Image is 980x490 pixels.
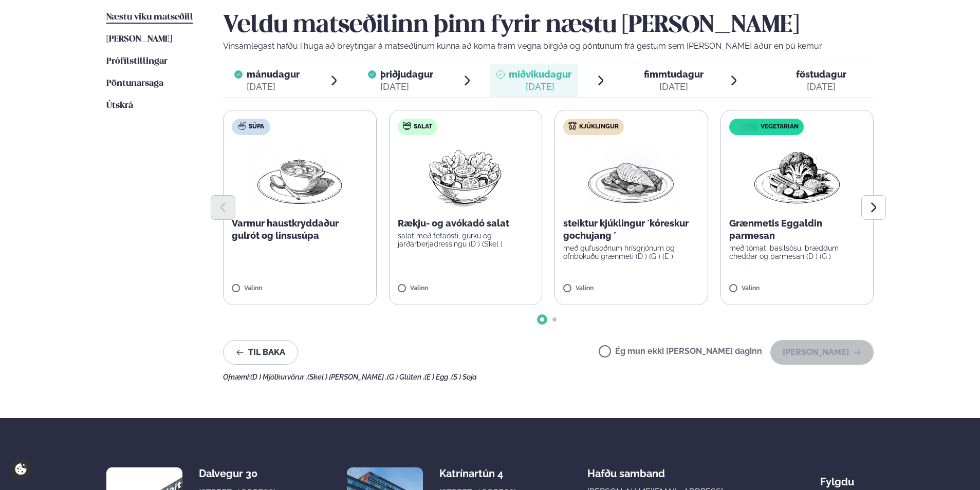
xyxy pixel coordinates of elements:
button: Til baka [223,340,298,365]
p: Grænmetis Eggaldin parmesan [729,217,865,242]
p: steiktur kjúklingur ´kóreskur gochujang ´ [563,217,699,242]
a: Næstu viku matseðill [106,11,193,24]
p: með gufusoðnum hrísgrjónum og ofnbökuðu grænmeti (D ) (G ) (E ) [563,244,699,260]
div: [DATE] [509,81,571,93]
span: Næstu viku matseðill [106,13,193,22]
span: Vegetarian [761,123,799,131]
span: fimmtudagur [644,69,704,80]
span: Kjúklingur [579,123,619,131]
div: Katrínartún 4 [439,467,521,480]
span: (D ) Mjólkurvörur , [250,373,307,381]
img: soup.svg [238,122,246,130]
span: Go to slide 2 [552,317,557,322]
p: Rækju- og avókadó salat [398,217,534,230]
div: Ofnæmi: [223,373,874,381]
img: Vegan.png [752,143,842,209]
span: þriðjudagur [380,69,433,80]
span: (G ) Glúten , [387,373,424,381]
span: Prófílstillingar [106,57,168,66]
span: [PERSON_NAME] [106,35,172,44]
span: (S ) Soja [451,373,477,381]
p: Varmur haustkryddaður gulrót og linsusúpa [232,217,368,242]
img: Soup.png [254,143,345,209]
button: [PERSON_NAME] [770,340,874,365]
span: Salat [414,123,432,131]
span: (E ) Egg , [424,373,451,381]
img: Chicken-breast.png [586,143,676,209]
span: mánudagur [247,69,300,80]
img: salad.svg [403,122,411,130]
div: [DATE] [380,81,433,93]
p: með tómat, basilsósu, bræddum cheddar og parmesan (D ) (G ) [729,244,865,260]
span: Súpa [249,123,264,131]
span: Útskrá [106,101,133,110]
p: salat með fetaosti, gúrku og jarðarberjadressingu (D ) (Skel ) [398,232,534,248]
span: miðvikudagur [509,69,571,80]
div: [DATE] [247,81,300,93]
p: Vinsamlegast hafðu í huga að breytingar á matseðlinum kunna að koma fram vegna birgða og pöntunum... [223,40,874,52]
button: Next slide [861,195,886,220]
img: chicken.svg [568,122,577,130]
img: Salad.png [420,143,511,209]
a: Prófílstillingar [106,55,168,68]
a: Cookie settings [10,459,31,480]
span: (Skel ) [PERSON_NAME] , [307,373,387,381]
a: Útskrá [106,100,133,112]
div: Dalvegur 30 [199,467,281,480]
button: Previous slide [211,195,235,220]
a: [PERSON_NAME] [106,33,172,46]
h2: Veldu matseðilinn þinn fyrir næstu [PERSON_NAME] [223,11,874,40]
span: Go to slide 1 [540,317,544,322]
div: [DATE] [796,81,846,93]
span: föstudagur [796,69,846,80]
a: Pöntunarsaga [106,78,163,90]
div: [DATE] [644,81,704,93]
span: Pöntunarsaga [106,79,163,88]
img: icon [732,122,760,132]
span: Hafðu samband [587,459,665,480]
